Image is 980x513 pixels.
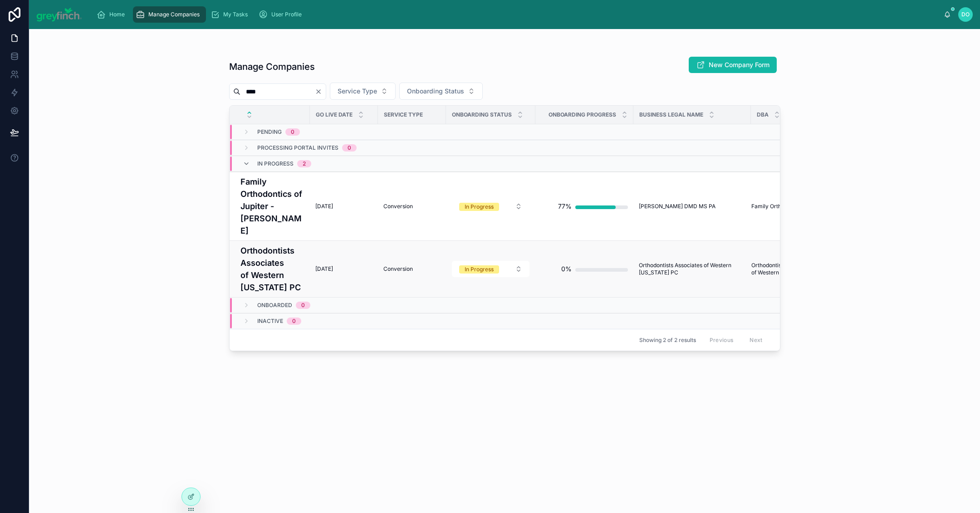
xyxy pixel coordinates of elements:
div: 0 [292,318,296,325]
a: Orthodontists Associates of Western [US_STATE] PC [240,244,304,293]
span: DBA [757,111,769,118]
button: Select Button [330,83,396,100]
span: Showing 2 of 2 results [639,337,696,344]
span: Inactive [257,318,283,325]
span: Onboarding Status [407,87,464,96]
span: Go Live Date [316,111,353,118]
a: Family Orthodontics of Jupiter - [PERSON_NAME] [240,176,304,237]
span: DO [961,11,970,18]
span: Processing Portal Invites [257,144,338,151]
span: Service Type [384,111,423,118]
a: User Profile [256,6,308,23]
button: Select Button [399,83,483,100]
button: New Company Form [689,57,777,73]
button: Select Button [452,198,529,215]
span: Family Orthodontics [751,203,803,210]
a: My Tasks [208,6,254,23]
span: In Progress [257,160,294,167]
div: scrollable content [89,5,944,24]
span: Conversion [383,265,413,273]
a: Conversion [383,203,441,210]
a: Orthodontists Associates of Western [US_STATE] PC [751,262,820,276]
span: [DATE] [315,203,333,210]
a: [PERSON_NAME] DMD MS PA [639,203,745,210]
span: Service Type [338,87,377,96]
span: [PERSON_NAME] DMD MS PA [639,203,715,210]
a: 0% [541,260,628,278]
a: 77% [541,197,628,215]
span: New Company Form [709,60,769,69]
a: Home [94,6,131,23]
div: 0% [561,260,572,278]
span: Onboarding Status [452,111,512,118]
span: Onboarding Progress [549,111,616,118]
div: 0 [301,302,305,309]
div: In Progress [465,265,494,274]
div: 77% [558,197,572,215]
span: Conversion [383,203,413,210]
a: Select Button [451,198,530,215]
span: Pending [257,128,282,136]
div: In Progress [465,203,494,211]
span: Home [109,11,125,18]
span: My Tasks [223,11,248,18]
button: Clear [315,88,326,95]
div: 0 [291,128,294,136]
a: Family Orthodontics [751,203,820,210]
a: Orthodontists Associates of Western [US_STATE] PC [639,262,745,276]
a: [DATE] [315,203,372,210]
a: [DATE] [315,265,372,273]
h1: Manage Companies [229,60,315,73]
span: Onboarded [257,302,292,309]
div: 0 [348,144,351,151]
span: Manage Companies [148,11,200,18]
a: Manage Companies [133,6,206,23]
img: App logo [36,7,82,22]
span: Business Legal Name [639,111,703,118]
a: Select Button [451,260,530,278]
div: 2 [303,160,306,167]
span: [DATE] [315,265,333,273]
a: Conversion [383,265,441,273]
span: User Profile [271,11,302,18]
button: Select Button [452,261,529,277]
